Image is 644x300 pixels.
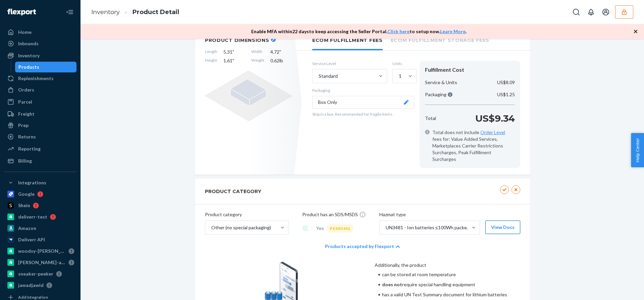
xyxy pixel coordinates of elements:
div: Orders [18,86,34,93]
span: " [232,49,234,55]
a: Click here [387,28,410,34]
div: Fulfillment Cost [425,66,515,74]
a: Reporting [4,143,76,154]
div: Parcel [18,99,32,105]
p: Packaging [425,91,452,98]
a: [PERSON_NAME]-a2cc [4,257,76,268]
div: Inbounds [18,40,39,47]
div: Additionally, the product [375,262,520,268]
div: jawadjawid [18,282,44,289]
span: Total does not include fees for: Value Added Services, Marketplaces Carrier Restrictions Surcharg... [432,129,515,163]
p: Product has an SDS/MSDS [302,211,358,218]
img: Flexport logo [7,9,36,15]
button: Help Center [631,133,644,167]
a: woodsy-[PERSON_NAME]-test [4,246,76,256]
div: deliverr-test [18,214,47,220]
div: Inventory [18,52,40,59]
p: Packaging [312,87,414,93]
a: Inventory [91,8,120,16]
a: Learn More [440,28,466,34]
input: Other (no special packaging) [211,224,211,231]
a: Prep [4,120,76,131]
span: Weight [251,57,264,64]
a: Order Level [480,129,505,135]
h2: PRODUCT CATEGORY [205,185,261,197]
p: Hazmat type [379,211,520,218]
p: Total [425,115,436,122]
li: has a valid UN Test Summary document for lithium batteries [378,291,520,298]
li: Ecom Fulfillment Fees [312,31,383,50]
div: Replenishments [18,75,54,82]
div: Shein [18,202,30,209]
a: Orders [4,84,76,95]
div: Prep [18,122,29,129]
button: Box Only [312,96,414,109]
span: Height [205,57,217,64]
div: UN3481 - Ion batteries ≤100Wh packed with or contained in equipment [386,224,471,231]
a: sneaker-peeker [4,268,76,279]
span: " [232,58,234,63]
a: Amazon [4,223,76,234]
a: Shein [4,200,76,211]
button: Open account menu [599,5,612,19]
span: " [279,49,281,55]
div: Products accepted by Flexport [325,236,400,256]
div: Freight [18,111,35,117]
div: Billing [18,158,32,164]
span: 5.31 [223,49,245,55]
li: Ecom Fulfillment Storage Fees [391,31,489,49]
h2: Product Dimensions [205,37,269,43]
p: Ship in a box. Recommended for fragile items. [312,111,414,117]
a: Parcel [4,97,76,107]
div: Other (no special packaging) [211,224,271,231]
div: Home [18,29,32,36]
div: PENDING [327,224,354,233]
a: Replenishments [4,73,76,84]
label: Units [392,61,414,66]
input: 1 [398,73,399,79]
li: require special handling equipment [378,281,520,288]
a: Product Detail [132,8,179,16]
span: Width [251,49,264,55]
input: UN3481 - Ion batteries ≤100Wh packed with or contained in equipment [385,224,386,231]
li: can be stored at room temperature [378,271,520,278]
p: Enable MFA within 22 days to keep accessing the Seller Portal. to setup now. . [251,28,467,35]
div: Reporting [18,145,41,152]
a: Products [15,62,77,72]
p: US$8.09 [497,79,515,86]
div: Amazon [18,225,36,232]
div: woodsy-[PERSON_NAME]-test [18,248,66,254]
button: Close Navigation [63,5,76,19]
p: Service & Units [425,79,457,86]
span: Length [205,49,217,55]
a: Returns [4,131,76,142]
a: Google [4,189,76,199]
button: View Docs [485,221,520,234]
div: Standard [319,73,338,79]
button: Open Search Box [570,5,583,19]
p: Product category [205,211,289,218]
label: Service Level [312,61,387,66]
span: Yes [316,225,324,232]
div: Products [18,64,39,70]
span: 0.62 lb [270,57,292,64]
a: jawadjawid [4,280,76,291]
p: US$1.25 [497,91,515,98]
ol: breadcrumbs [86,2,184,22]
a: Inventory [4,50,76,61]
button: Integrations [4,177,76,188]
button: Open notifications [584,5,598,19]
a: Inbounds [4,38,76,49]
div: [PERSON_NAME]-a2cc [18,259,66,266]
div: 1 [399,73,401,79]
strong: does not [382,282,402,287]
a: Billing [4,156,76,166]
a: Freight [4,109,76,119]
p: US$9.34 [475,112,515,125]
div: Deliverr API [18,236,45,243]
div: Returns [18,133,36,140]
div: Google [18,191,35,197]
div: Integrations [18,179,46,186]
a: deliverr-test [4,212,76,222]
